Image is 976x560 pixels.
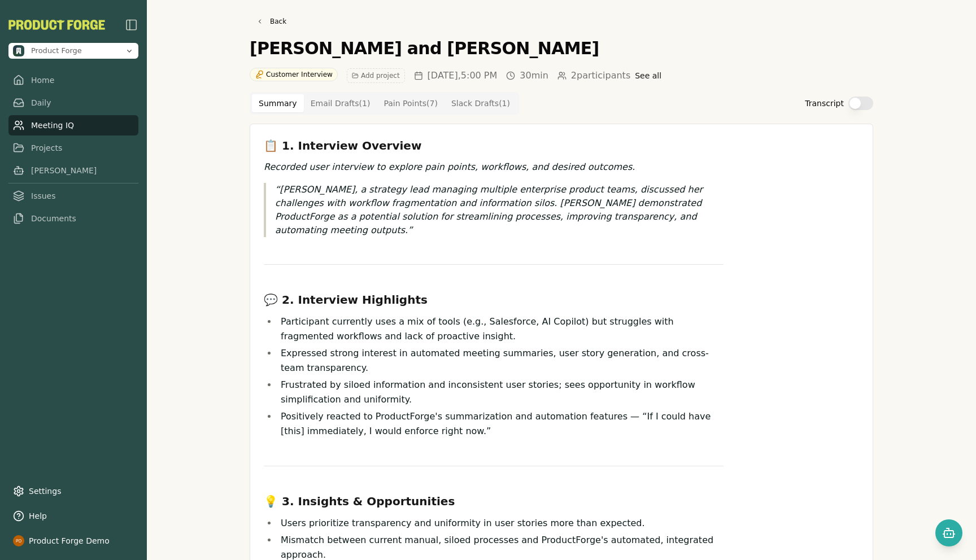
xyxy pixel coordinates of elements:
a: Issues [8,186,138,206]
h3: 📋 1. Interview Overview [264,138,724,154]
img: Product Forge [8,20,105,30]
li: Participant currently uses a mix of tools (e.g., Salesforce, AI Copilot) but struggles with fragm... [277,314,724,344]
span: 30min [520,69,548,82]
h1: [PERSON_NAME] and [PERSON_NAME] [250,38,599,59]
p: [PERSON_NAME], a strategy lead managing multiple enterprise product teams, discussed her challeng... [275,183,724,237]
div: Customer Interview [250,68,338,81]
img: sidebar [125,18,138,32]
button: Add project [347,68,405,83]
button: Product Forge Demo [8,531,138,551]
li: Positively reacted to ProductForge's summarization and automation features — “If I could have [th... [277,409,724,439]
button: Slack Drafts ( 1 ) [445,94,517,112]
button: Customer Interview [250,68,338,83]
a: [PERSON_NAME] [8,160,138,181]
button: Open organization switcher [8,43,138,59]
a: Settings [8,481,138,501]
h3: 💬 2. Interview Highlights [264,292,724,308]
span: 2 participants [571,69,630,82]
img: Product Forge [13,45,24,56]
button: See all [635,70,661,81]
button: PF-Logo [8,20,105,30]
button: Help [8,506,138,526]
label: Transcript [805,98,844,109]
button: Pain Points ( 7 ) [377,94,445,112]
li: Users prioritize transparency and uniformity in user stories more than expected. [277,516,724,531]
a: Projects [8,138,138,158]
em: Recorded user interview to explore pain points, workflows, and desired outcomes. [264,161,635,172]
a: Daily [8,93,138,113]
li: Frustrated by siloed information and inconsistent user stories; sees opportunity in workflow simp... [277,378,724,407]
span: [DATE] , 5:00 PM [428,69,498,82]
button: Summary [252,94,304,112]
h3: 💡 3. Insights & Opportunities [264,493,724,509]
a: Documents [8,208,138,229]
button: Open chat [935,519,962,546]
span: Product Forge [31,46,82,56]
span: Add project [361,71,400,80]
button: Email Drafts ( 1 ) [304,94,377,112]
a: Home [8,70,138,90]
img: profile [13,535,24,546]
li: Expressed strong interest in automated meeting summaries, user story generation, and cross-team t... [277,346,724,375]
a: Back [250,14,293,29]
a: Meeting IQ [8,115,138,135]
